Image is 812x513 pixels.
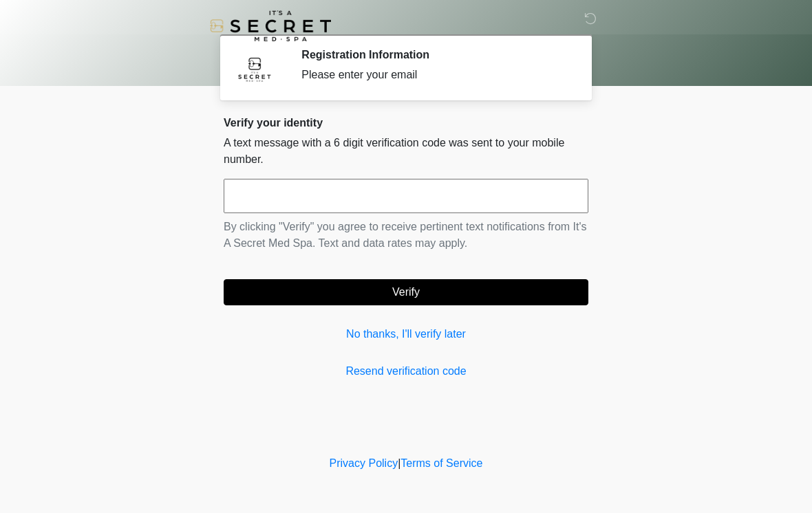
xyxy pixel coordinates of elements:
button: Verify [224,279,588,305]
a: Privacy Policy [330,457,398,469]
img: Agent Avatar [234,48,275,89]
h2: Verify your identity [224,116,588,129]
a: No thanks, I'll verify later [224,326,588,342]
a: Resend verification code [224,363,588,380]
img: It's A Secret Med Spa Logo [210,10,331,41]
a: | [398,457,400,469]
p: By clicking "Verify" you agree to receive pertinent text notifications from It's A Secret Med Spa... [224,219,588,252]
a: Terms of Service [400,457,482,469]
div: Please enter your email [301,67,568,83]
h2: Registration Information [301,48,568,61]
p: A text message with a 6 digit verification code was sent to your mobile number. [224,135,588,168]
